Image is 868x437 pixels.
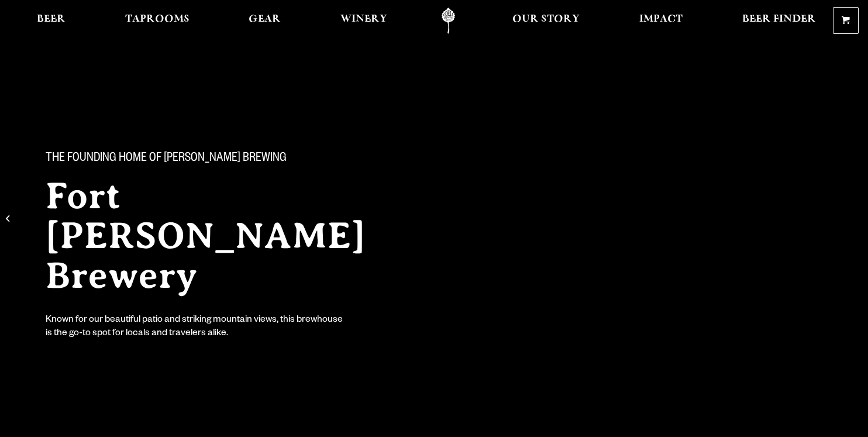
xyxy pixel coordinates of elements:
[632,8,690,34] a: Impact
[46,314,345,341] div: Known for our beautiful patio and striking mountain views, this brewhouse is the go-to spot for l...
[340,15,387,24] span: Winery
[46,176,411,295] h2: Fort [PERSON_NAME] Brewery
[742,15,816,24] span: Beer Finder
[639,15,683,24] span: Impact
[512,15,580,24] span: Our Story
[426,8,470,34] a: Odell Home
[249,15,281,24] span: Gear
[37,15,66,24] span: Beer
[118,8,197,34] a: Taprooms
[505,8,587,34] a: Our Story
[241,8,288,34] a: Gear
[29,8,73,34] a: Beer
[333,8,395,34] a: Winery
[46,152,287,167] span: The Founding Home of [PERSON_NAME] Brewing
[125,15,190,24] span: Taprooms
[735,8,824,34] a: Beer Finder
